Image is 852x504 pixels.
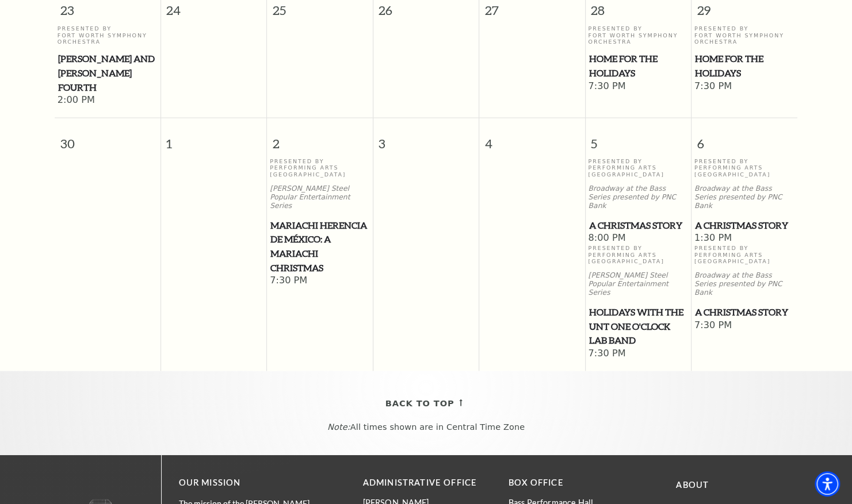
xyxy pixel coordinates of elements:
[694,51,794,79] a: Home for the Holidays
[676,479,709,489] a: About
[695,51,794,79] span: Home for the Holidays
[270,157,370,177] p: Presented By Performing Arts [GEOGRAPHIC_DATA]
[694,184,794,209] p: Broadway at the Bass Series presented by PNC Bank
[373,118,479,157] span: 3
[385,396,454,410] span: Back To Top
[694,232,794,244] span: 1:30 PM
[588,218,688,232] a: A Christmas Story
[691,118,797,157] span: 6
[694,319,794,332] span: 7:30 PM
[694,305,794,319] a: A Christmas Story
[588,271,688,296] p: [PERSON_NAME] Steel Popular Entertainment Series
[161,118,266,157] span: 1
[179,475,323,490] p: OUR MISSION
[58,94,158,106] span: 2:00 PM
[58,51,157,94] span: [PERSON_NAME] and [PERSON_NAME] Fourth
[589,305,687,347] span: Holidays with the UNT One O'Clock Lab Band
[588,51,688,79] a: Home for the Holidays
[694,271,794,296] p: Broadway at the Bass Series presented by PNC Bank
[509,475,637,490] p: BOX OFFICE
[58,51,158,94] a: Mozart and Mahler's Fourth
[588,244,688,264] p: Presented By Performing Arts [GEOGRAPHIC_DATA]
[270,274,370,287] span: 7:30 PM
[589,51,687,79] span: Home for the Holidays
[695,305,794,319] span: A Christmas Story
[588,25,688,44] p: Presented By Fort Worth Symphony Orchestra
[58,25,158,44] p: Presented By Fort Worth Symphony Orchestra
[694,80,794,93] span: 7:30 PM
[479,118,584,157] span: 4
[588,347,688,360] span: 7:30 PM
[270,184,370,209] p: [PERSON_NAME] Steel Popular Entertainment Series
[694,157,794,177] p: Presented By Performing Arts [GEOGRAPHIC_DATA]
[588,184,688,209] p: Broadway at the Bass Series presented by PNC Bank
[270,218,370,275] a: Mariachi Herencia de México: A Mariachi Christmas
[694,25,794,44] p: Presented By Fort Worth Symphony Orchestra
[694,244,794,264] p: Presented By Performing Arts [GEOGRAPHIC_DATA]
[270,218,369,275] span: Mariachi Herencia de México: A Mariachi Christmas
[589,218,687,232] span: A Christmas Story
[695,218,794,232] span: A Christmas Story
[588,232,688,244] span: 8:00 PM
[327,422,350,431] em: Note:
[363,475,491,490] p: Administrative Office
[588,157,688,177] p: Presented By Performing Arts [GEOGRAPHIC_DATA]
[588,305,688,347] a: Holidays with the UNT One O'Clock Lab Band
[586,118,691,157] span: 5
[55,118,161,157] span: 30
[815,471,840,497] div: Accessibility Menu
[588,80,688,93] span: 7:30 PM
[694,218,794,232] a: A Christmas Story
[267,118,372,157] span: 2
[11,422,841,432] p: All times shown are in Central Time Zone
